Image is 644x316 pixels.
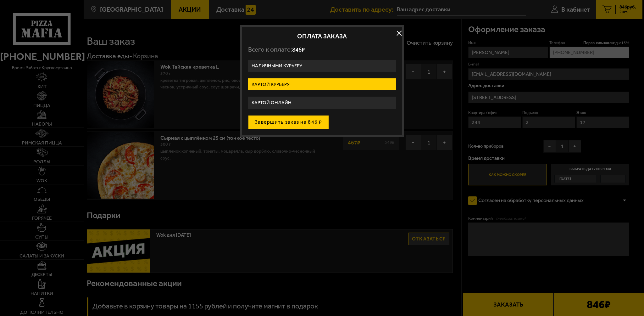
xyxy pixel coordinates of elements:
p: Всего к оплате: [248,46,396,54]
h2: Оплата заказа [248,33,396,39]
button: Завершить заказ на 846 ₽ [248,115,329,129]
label: Картой онлайн [248,97,396,109]
label: Картой курьеру [248,78,396,91]
label: Наличными курьеру [248,60,396,72]
span: 846 ₽ [292,46,305,53]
